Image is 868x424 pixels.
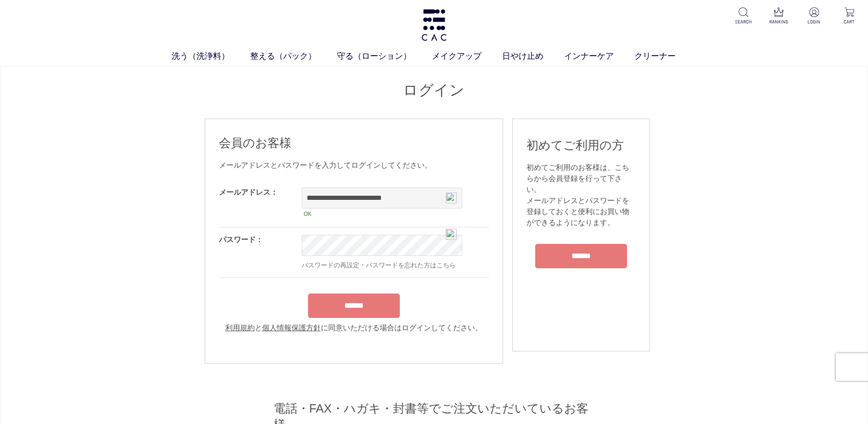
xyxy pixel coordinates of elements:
a: 日やけ止め [502,50,564,62]
a: メイクアップ [432,50,502,62]
a: SEARCH [732,7,755,25]
img: logo [420,9,448,41]
img: npw-badge-icon-locked.svg [446,192,457,204]
p: CART [838,18,861,25]
div: 初めてご利用のお客様は、こちらから会員登録を行って下さい。 メールアドレスとパスワードを登録しておくと便利にお買い物ができるようになります。 [526,162,636,228]
a: CART [838,7,861,25]
a: LOGIN [803,7,825,25]
a: インナーケア [564,50,634,62]
a: 整える（パック） [250,50,337,62]
p: RANKING [767,18,790,25]
p: SEARCH [732,18,755,25]
a: クリーナー [634,50,696,62]
span: 初めてご利用の方 [526,138,624,152]
a: 利用規約 [225,324,255,332]
img: npw-badge-icon-locked.svg [446,229,457,240]
a: 個人情報保護方針 [262,324,321,332]
h1: ログイン [205,80,664,100]
label: パスワード： [219,236,263,243]
span: 会員のお客様 [219,136,291,150]
p: LOGIN [803,18,825,25]
a: パスワードの再設定・パスワードを忘れた方はこちら [302,261,456,269]
label: メールアドレス： [219,188,278,196]
div: メールアドレスとパスワードを入力してログインしてください。 [219,160,489,171]
div: OK [302,209,462,220]
a: RANKING [767,7,790,25]
a: 守る（ローション） [337,50,432,62]
a: 洗う（洗浄料） [172,50,250,62]
div: と に同意いただける場合はログインしてください。 [219,322,489,334]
